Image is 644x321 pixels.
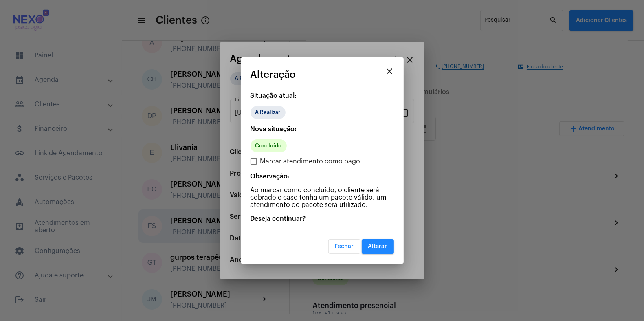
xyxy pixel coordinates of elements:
[251,173,394,180] p: Observação:
[251,125,394,133] p: Nova situação:
[251,187,394,209] p: Ao marcar como concluído, o cliente será cobrado e caso tenha um pacote válido, um atendimento do...
[251,106,286,119] mat-chip: A Realizar
[251,69,296,80] span: Alteração
[260,156,363,166] span: Marcar atendimento como pago.
[385,66,395,76] mat-icon: close
[328,239,360,254] button: Fechar
[251,215,394,222] p: Deseja continuar?
[368,244,387,249] span: Alterar
[251,139,287,152] mat-chip: Concluído
[251,92,394,99] p: Situação atual:
[362,239,394,254] button: Alterar
[335,244,354,249] span: Fechar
